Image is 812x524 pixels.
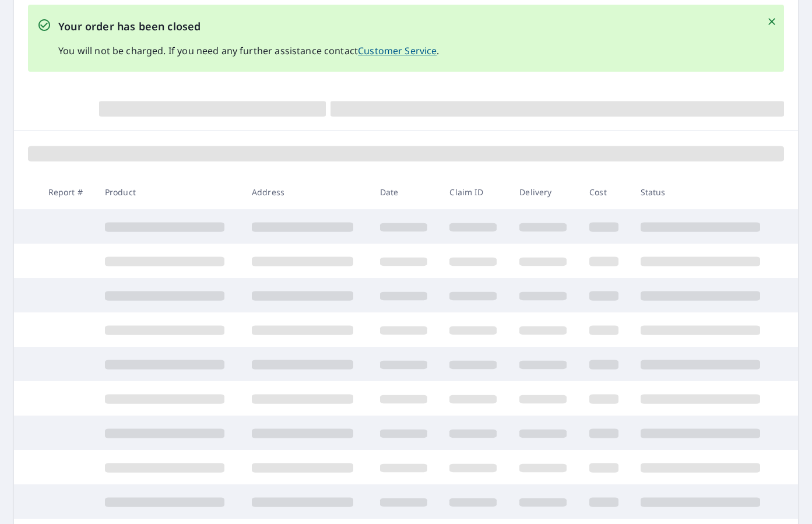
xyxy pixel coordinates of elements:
[440,175,510,209] th: Claim ID
[39,175,96,209] th: Report #
[371,175,441,209] th: Date
[764,14,779,29] button: Close
[96,175,242,209] th: Product
[58,44,440,58] p: You will not be charged. If you need any further assistance contact .
[58,19,440,34] p: Your order has been closed
[580,175,631,209] th: Cost
[510,175,580,209] th: Delivery
[631,175,778,209] th: Status
[358,44,437,57] a: Customer Service
[242,175,371,209] th: Address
